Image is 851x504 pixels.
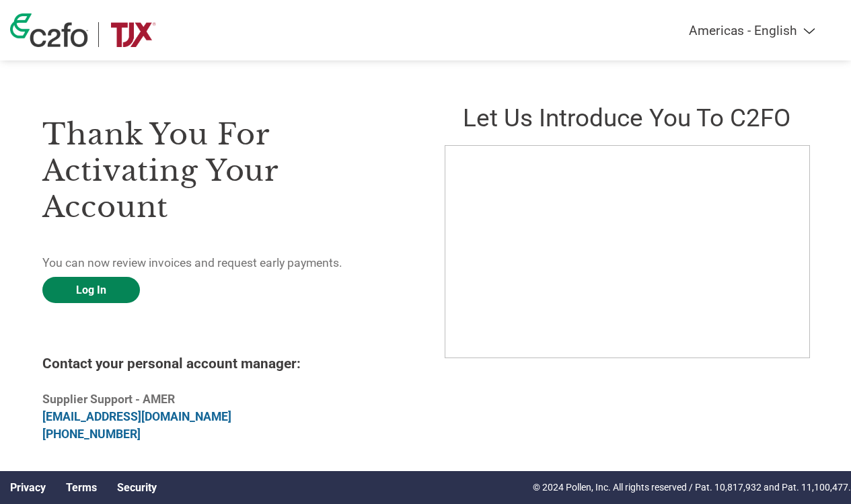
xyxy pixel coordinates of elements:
a: Privacy [10,481,46,494]
b: Supplier Support - AMER [42,392,175,406]
a: [EMAIL_ADDRESS][DOMAIN_NAME] [42,410,231,423]
h4: Contact your personal account manager: [42,355,406,372]
p: You can now review invoices and request early payments. [42,254,406,271]
p: © 2024 Pollen, Inc. All rights reserved / Pat. 10,817,932 and Pat. 11,100,477. [533,480,851,495]
h3: Thank you for activating your account [42,116,406,225]
a: Terms [66,481,97,494]
a: [PHONE_NUMBER] [42,427,141,441]
img: c2fo logo [10,13,88,47]
a: Log In [42,277,140,303]
iframe: C2FO Introduction Video [445,145,810,358]
a: Security [117,481,157,494]
img: TJX [109,22,157,47]
h2: Let us introduce you to C2FO [445,103,809,132]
